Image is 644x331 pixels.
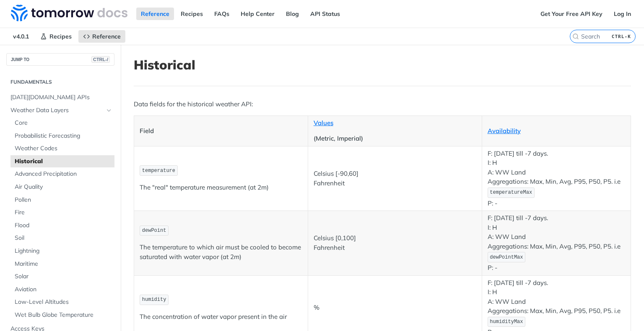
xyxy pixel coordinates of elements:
p: Field [140,126,302,136]
a: Reference [136,8,174,20]
span: Advanced Precipitation [15,170,112,178]
p: (Metric, Imperial) [314,134,476,144]
a: Weather Codes [10,142,114,155]
a: Lightning [10,245,114,257]
p: The concentration of water vapor present in the air [140,312,302,322]
a: Blog [281,8,304,20]
a: Maritime [10,258,114,270]
span: Recipes [49,33,72,40]
a: FAQs [210,8,234,20]
span: Probabilistic Forecasting [15,132,112,140]
a: Low-Level Altitudes [10,296,114,308]
a: Historical [10,155,114,168]
a: API Status [306,8,345,20]
a: Fire [10,206,114,219]
button: JUMP TOCTRL-/ [6,53,114,66]
span: Reference [92,33,121,40]
span: CTRL-/ [91,56,110,63]
a: Flood [10,219,114,232]
a: Help Center [236,8,279,20]
span: humidity [142,297,166,303]
img: Tomorrow.io Weather API Docs [11,5,127,21]
p: Data fields for the historical weather API: [134,100,631,109]
a: Recipes [36,30,76,43]
a: Aviation [10,283,114,296]
p: The temperature to which air must be cooled to become saturated with water vapor (at 2m) [140,243,302,262]
p: F: [DATE] till -7 days. I: H A: WW Land Aggregations: Max, Min, Avg, P95, P50, P5. i.e P: - [488,213,626,272]
a: Soil [10,232,114,244]
span: Solar [15,272,112,281]
span: Lightning [15,247,112,255]
h2: Fundamentals [6,78,114,86]
span: dewPointMax [490,254,523,260]
a: Air Quality [10,181,114,193]
span: temperatureMax [490,190,532,195]
button: Hide subpages for Weather Data Layers [106,107,112,114]
a: [DATE][DOMAIN_NAME] APIs [6,91,114,104]
a: Reference [78,30,125,43]
a: Probabilistic Forecasting [10,130,114,142]
a: Advanced Precipitation [10,168,114,180]
span: Soil [15,234,112,242]
a: Weather Data LayersHide subpages for Weather Data Layers [6,104,114,117]
span: Maritime [15,260,112,268]
a: Recipes [176,8,208,20]
a: Pollen [10,194,114,206]
p: Celsius [-90,60] Fahrenheit [314,169,476,188]
span: Wet Bulb Globe Temperature [15,311,112,319]
span: Weather Data Layers [10,106,104,115]
a: Availability [488,127,521,135]
a: Wet Bulb Globe Temperature [10,309,114,321]
span: Low-Level Altitudes [15,298,112,306]
h1: Historical [134,57,631,72]
span: Fire [15,208,112,217]
span: v4.0.1 [8,30,34,43]
p: The "real" temperature measurement (at 2m) [140,183,302,192]
span: Air Quality [15,183,112,191]
span: Historical [15,157,112,166]
span: Aviation [15,285,112,294]
a: Log In [609,8,636,20]
p: Celsius [0,100] Fahrenheit [314,233,476,252]
svg: Search [572,33,579,40]
span: dewPoint [142,228,166,233]
span: Weather Codes [15,144,112,153]
span: Pollen [15,196,112,204]
p: F: [DATE] till -7 days. I: H A: WW Land Aggregations: Max, Min, Avg, P95, P50, P5. i.e P: - [488,149,626,208]
kbd: CTRL-K [610,32,633,41]
span: humidityMax [490,319,523,325]
a: Solar [10,270,114,283]
span: Flood [15,221,112,230]
span: temperature [142,168,175,174]
a: Get Your Free API Key [536,8,607,20]
p: % [314,303,476,313]
span: [DATE][DOMAIN_NAME] APIs [10,93,112,102]
span: Core [15,119,112,127]
a: Core [10,117,114,129]
a: Values [314,119,333,127]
